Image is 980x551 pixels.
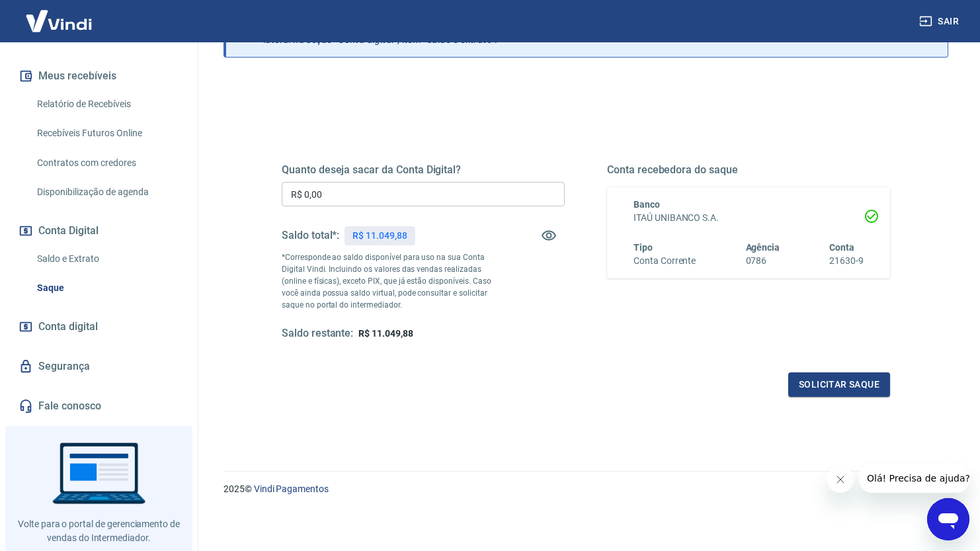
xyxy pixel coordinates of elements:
h6: 21630-9 [829,254,864,268]
button: Meus recebíveis [16,62,182,91]
h5: Saldo total*: [282,229,339,242]
span: Tipo [633,242,653,253]
h6: 0786 [746,254,780,268]
span: Conta digital [38,318,98,336]
img: Vindi [16,1,102,41]
a: Conta digital [16,312,182,341]
a: Vindi Pagamentos [254,484,329,494]
h5: Saldo restante: [282,327,353,341]
button: Sair [917,9,964,34]
a: Saque [32,275,182,302]
p: *Corresponde ao saldo disponível para uso na sua Conta Digital Vindi. Incluindo os valores das ve... [282,251,494,311]
a: Relatório de Recebíveis [32,91,182,118]
h5: Quanto deseja sacar da Conta Digital? [282,163,565,177]
a: Recebíveis Futuros Online [32,120,182,147]
iframe: Fechar mensagem [827,466,854,493]
p: 2025 © [224,482,948,496]
iframe: Mensagem da empresa [859,464,969,493]
span: Olá! Precisa de ajuda? [8,9,111,20]
h5: Conta recebedora do saque [607,163,890,177]
p: R$ 11.049,88 [352,229,407,243]
a: Fale conosco [16,392,182,421]
a: Saldo e Extrato [32,245,182,273]
button: Solicitar saque [788,372,890,397]
a: Contratos com credores [32,149,182,177]
button: Conta Digital [16,216,182,245]
iframe: Botão para abrir a janela de mensagens [927,498,969,540]
span: R$ 11.049,88 [358,328,413,339]
h6: ITAÚ UNIBANCO S.A. [633,211,864,225]
span: Agência [746,242,780,253]
a: Disponibilização de agenda [32,179,182,206]
span: Banco [633,199,660,210]
h6: Conta Corrente [633,254,696,268]
span: Conta [829,242,854,253]
a: Segurança [16,352,182,381]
